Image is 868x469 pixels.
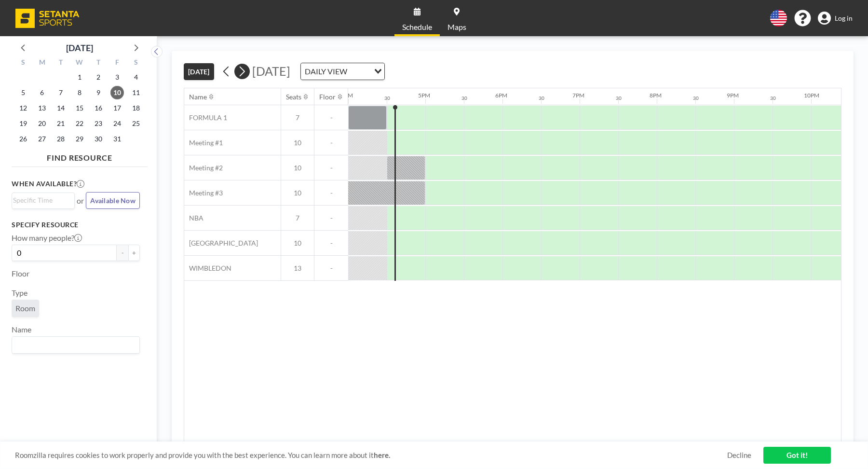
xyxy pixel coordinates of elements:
div: T [89,57,108,69]
span: 7 [281,214,314,222]
div: 30 [539,95,544,101]
span: 13 [281,264,314,273]
span: - [314,189,348,197]
label: Name [12,325,31,334]
div: 30 [461,95,467,101]
span: Friday, October 24, 2025 [110,117,124,130]
span: Tuesday, October 21, 2025 [54,117,68,130]
span: Friday, October 10, 2025 [110,86,124,99]
button: [DATE] [184,63,214,80]
span: Wednesday, October 29, 2025 [73,132,86,146]
span: Monday, October 20, 2025 [35,117,49,130]
span: or [77,196,84,206]
span: Tuesday, October 14, 2025 [54,101,68,115]
span: WIMBLEDON [184,264,231,273]
label: Floor [12,269,29,278]
span: Thursday, October 30, 2025 [92,132,105,146]
a: here. [374,451,390,459]
input: Search for option [13,339,134,351]
span: Thursday, October 2, 2025 [92,70,105,84]
span: Monday, October 27, 2025 [35,132,49,146]
div: 30 [693,95,699,101]
span: Log in [835,14,853,23]
span: Meeting #2 [184,164,223,172]
div: Search for option [12,193,74,207]
span: NBA [184,214,203,222]
span: Sunday, October 12, 2025 [16,101,30,115]
span: 10 [281,239,314,248]
span: - [314,113,348,122]
div: 30 [616,95,622,101]
div: 9PM [727,92,739,99]
button: + [128,245,140,261]
span: 10 [281,138,314,147]
span: - [314,264,348,273]
span: Friday, October 31, 2025 [110,132,124,146]
span: Wednesday, October 15, 2025 [73,101,86,115]
span: Tuesday, October 7, 2025 [54,86,68,99]
span: Sunday, October 26, 2025 [16,132,30,146]
span: Saturday, October 18, 2025 [129,101,143,115]
div: M [33,57,52,69]
img: organization-logo [15,9,80,28]
span: Meeting #3 [184,189,223,197]
span: Friday, October 17, 2025 [110,101,124,115]
span: Maps [448,23,466,31]
div: 8PM [650,92,662,99]
span: Sunday, October 19, 2025 [16,117,30,130]
span: Wednesday, October 22, 2025 [73,117,86,130]
div: F [108,57,126,69]
a: Log in [818,12,853,25]
div: 30 [384,95,390,101]
div: 30 [770,95,776,101]
a: Decline [727,451,751,460]
span: Meeting #1 [184,138,223,147]
div: W [70,57,89,69]
span: Sunday, October 5, 2025 [16,86,30,99]
span: 7 [281,113,314,122]
span: Tuesday, October 28, 2025 [54,132,68,146]
div: T [52,57,70,69]
span: Thursday, October 16, 2025 [92,101,105,115]
span: Monday, October 6, 2025 [35,86,49,99]
div: 6PM [495,92,507,99]
div: Search for option [301,63,384,80]
span: Thursday, October 23, 2025 [92,117,105,130]
span: [GEOGRAPHIC_DATA] [184,239,258,248]
button: - [117,245,128,261]
span: Saturday, October 25, 2025 [129,117,143,130]
div: Search for option [12,337,139,353]
label: How many people? [12,233,82,243]
label: Type [12,288,27,298]
span: Roomzilla requires cookies to work properly and provide you with the best experience. You can lea... [15,451,727,460]
button: Available Now [86,192,140,209]
span: [DATE] [252,64,290,78]
div: Floor [319,93,336,101]
h3: Specify resource [12,221,140,229]
span: - [314,138,348,147]
div: [DATE] [66,41,93,55]
span: FORMULA 1 [184,113,227,122]
div: S [126,57,145,69]
span: Wednesday, October 1, 2025 [73,70,86,84]
a: Got it! [763,447,831,464]
div: Seats [286,93,301,101]
span: Saturday, October 4, 2025 [129,70,143,84]
div: 7PM [572,92,584,99]
input: Search for option [13,195,69,206]
span: Wednesday, October 8, 2025 [73,86,86,99]
span: Available Now [90,196,136,205]
span: - [314,239,348,248]
span: - [314,214,348,222]
span: Monday, October 13, 2025 [35,101,49,115]
span: - [314,164,348,172]
div: 10PM [804,92,819,99]
span: DAILY VIEW [303,65,349,78]
input: Search for option [350,65,368,78]
span: Saturday, October 11, 2025 [129,86,143,99]
span: Thursday, October 9, 2025 [92,86,105,99]
span: Friday, October 3, 2025 [110,70,124,84]
div: Name [189,93,207,101]
span: 10 [281,189,314,197]
div: S [14,57,33,69]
